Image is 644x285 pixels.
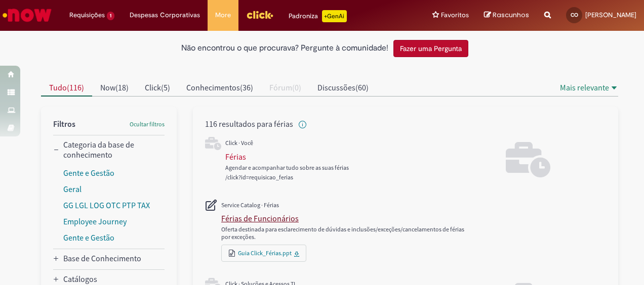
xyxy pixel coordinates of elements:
span: More [215,10,231,20]
div: Padroniza [289,10,347,22]
span: [PERSON_NAME] [585,11,636,19]
span: Requisições [69,10,105,20]
img: ServiceNow [1,5,53,25]
span: CO [571,12,578,18]
span: 1 [107,12,114,20]
a: Rascunhos [484,11,529,20]
span: Rascunhos [493,10,529,20]
p: +GenAi [322,10,347,22]
img: click_logo_yellow_360x200.png [246,7,273,22]
h2: Não encontrou o que procurava? Pergunte à comunidade! [181,44,388,53]
span: Favoritos [441,10,469,20]
span: Despesas Corporativas [130,10,200,20]
button: Fazer uma Pergunta [393,40,468,57]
